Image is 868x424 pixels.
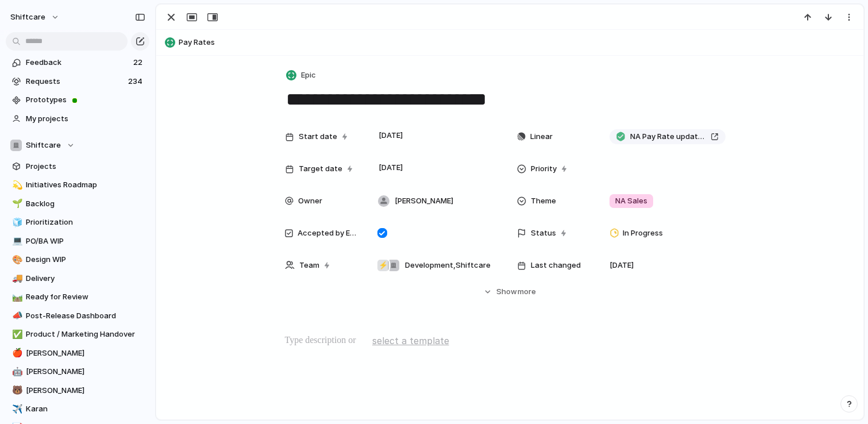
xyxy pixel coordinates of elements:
[6,382,149,399] a: 🐻[PERSON_NAME]
[10,310,22,322] button: 📣
[10,348,22,359] button: 🍎
[299,163,342,175] span: Target date
[284,67,319,84] button: Epic
[26,198,145,210] span: Backlog
[10,179,22,191] button: 💫
[26,273,145,284] span: Delivery
[26,310,145,322] span: Post-Release Dashboard
[6,214,149,231] div: 🧊Prioritization
[12,253,20,267] div: 🎨
[26,179,145,191] span: Initiatives Roadmap
[395,195,453,207] span: [PERSON_NAME]
[531,260,581,271] span: Last changed
[161,33,858,52] button: Pay Rates
[531,228,556,239] span: Status
[623,228,663,239] span: In Progress
[6,54,149,71] a: Feedback22
[12,384,20,397] div: 🐻
[10,329,22,340] button: ✅
[531,163,557,175] span: Priority
[26,57,130,68] span: Feedback
[371,332,451,349] button: select a template
[26,113,145,125] span: My projects
[26,385,145,396] span: [PERSON_NAME]
[376,161,406,175] span: [DATE]
[6,91,149,109] a: Prototypes
[6,288,149,306] a: 🛤️Ready for Review
[6,158,149,175] a: Projects
[298,195,322,207] span: Owner
[405,260,491,271] span: Development , Shiftcare
[12,179,20,192] div: 💫
[6,73,149,90] a: Requests234
[372,334,449,348] span: select a template
[26,140,61,151] span: Shiftcare
[377,260,389,271] div: ⚡
[615,195,647,207] span: NA Sales
[609,129,726,144] a: NA Pay Rate updates ([GEOGRAPHIC_DATA]/[GEOGRAPHIC_DATA])
[285,282,735,302] button: Showmore
[531,195,556,207] span: Theme
[10,198,22,210] button: 🌱
[12,309,20,322] div: 📣
[5,8,65,26] button: shiftcare
[26,366,145,377] span: [PERSON_NAME]
[6,326,149,343] a: ✅Product / Marketing Handover
[10,217,22,228] button: 🧊
[609,260,634,271] span: [DATE]
[133,57,145,68] span: 22
[376,129,406,142] span: [DATE]
[10,254,22,265] button: 🎨
[6,270,149,287] a: 🚚Delivery
[299,260,319,271] span: Team
[518,286,536,298] span: more
[26,76,125,87] span: Requests
[12,234,20,248] div: 💻
[26,236,145,247] span: PO/BA WIP
[10,236,22,247] button: 💻
[6,400,149,418] a: ✈️Karan
[26,329,145,340] span: Product / Marketing Handover
[6,176,149,194] a: 💫Initiatives Roadmap
[26,161,145,172] span: Projects
[128,76,145,87] span: 234
[6,233,149,250] a: 💻PO/BA WIP
[298,228,358,239] span: Accepted by Engineering
[6,307,149,325] a: 📣Post-Release Dashboard
[12,216,20,229] div: 🧊
[6,137,149,154] button: Shiftcare
[12,272,20,285] div: 🚚
[301,70,316,81] span: Epic
[26,217,145,228] span: Prioritization
[10,385,22,396] button: 🐻
[10,273,22,284] button: 🚚
[6,251,149,268] a: 🎨Design WIP
[6,110,149,128] a: My projects
[10,366,22,377] button: 🤖
[10,291,22,303] button: 🛤️
[10,403,22,415] button: ✈️
[6,195,149,213] a: 🌱Backlog
[6,345,149,362] a: 🍎[PERSON_NAME]
[12,328,20,341] div: ✅
[12,403,20,416] div: ✈️
[630,131,706,142] span: NA Pay Rate updates ([GEOGRAPHIC_DATA]/[GEOGRAPHIC_DATA])
[26,254,145,265] span: Design WIP
[26,348,145,359] span: [PERSON_NAME]
[12,197,20,210] div: 🌱
[6,363,149,380] a: 🤖[PERSON_NAME]
[26,94,145,106] span: Prototypes
[12,346,20,360] div: 🍎
[10,11,45,23] span: shiftcare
